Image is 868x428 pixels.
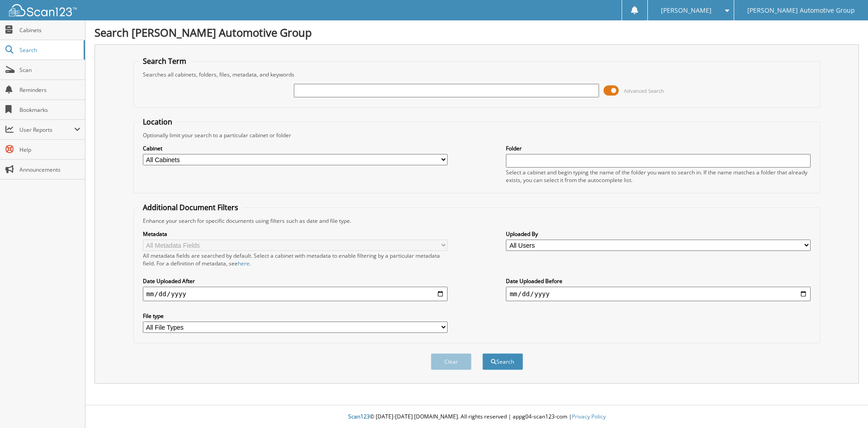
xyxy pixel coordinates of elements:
[19,86,80,94] span: Reminders
[138,202,243,212] legend: Additional Document Filters
[348,413,370,420] span: Scan123
[19,66,80,74] span: Scan
[9,4,77,16] img: scan123-logo-white.svg
[19,166,80,173] span: Announcements
[506,287,811,301] input: end
[506,168,811,184] div: Select a cabinet and begin typing the name of the folder you want to search in. If the name match...
[138,131,816,139] div: Optionally limit your search to a particular cabinet or folder
[143,287,448,301] input: start
[19,126,74,134] span: User Reports
[138,117,177,127] legend: Location
[143,312,448,320] label: File type
[19,146,80,154] span: Help
[624,87,664,94] span: Advanced Search
[19,46,79,54] span: Search
[506,230,811,238] label: Uploaded By
[143,144,448,152] label: Cabinet
[138,56,191,66] legend: Search Term
[431,353,472,370] button: Clear
[506,144,811,152] label: Folder
[19,106,80,114] span: Bookmarks
[747,8,855,13] span: [PERSON_NAME] Automotive Group
[238,260,250,267] a: here
[94,25,859,40] h1: Search [PERSON_NAME] Automotive Group
[506,277,811,285] label: Date Uploaded Before
[143,230,448,238] label: Metadata
[19,26,80,34] span: Cabinets
[482,353,523,370] button: Search
[85,406,868,428] div: © [DATE]-[DATE] [DOMAIN_NAME]. All rights reserved | appg04-scan123-com |
[138,71,816,78] div: Searches all cabinets, folders, files, metadata, and keywords
[143,252,448,267] div: All metadata fields are searched by default. Select a cabinet with metadata to enable filtering b...
[143,277,448,285] label: Date Uploaded After
[572,413,606,420] a: Privacy Policy
[138,217,816,225] div: Enhance your search for specific documents using filters such as date and file type.
[661,8,712,13] span: [PERSON_NAME]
